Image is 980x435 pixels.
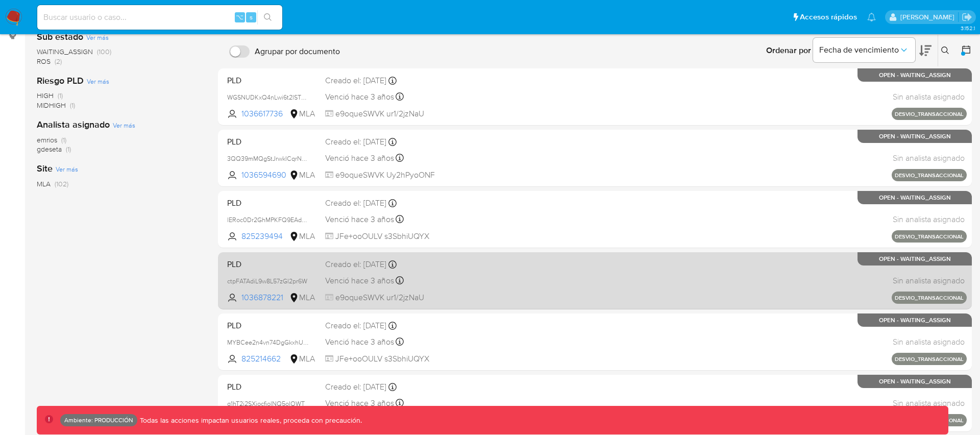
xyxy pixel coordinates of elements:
p: Todas las acciones impactan usuarios reales, proceda con precaución. [137,416,362,425]
a: Salir [962,12,972,22]
span: s [250,12,253,22]
input: Buscar usuario o caso... [37,11,282,24]
span: Accesos rápidos [800,12,857,22]
span: 3.152.1 [961,24,975,32]
a: Notificaciones [867,13,876,21]
p: Ambiente: PRODUCCIÓN [64,418,133,422]
span: ⌥ [236,12,243,22]
button: search-icon [257,10,278,25]
p: nicolas.tolosa@mercadolibre.com [900,12,958,22]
